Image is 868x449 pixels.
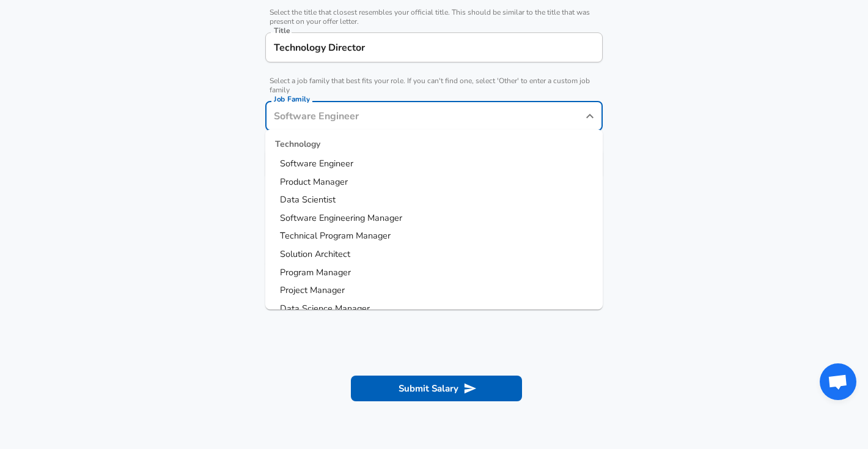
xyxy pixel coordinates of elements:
[581,108,598,125] button: Close
[280,229,391,242] span: Technical Program Manager
[274,27,290,34] label: Title
[280,302,370,314] span: Data Science Manager
[265,8,603,26] span: Select the title that closest resembles your official title. This should be similar to the title ...
[280,193,336,206] span: Data Scientist
[280,157,353,169] span: Software Engineer
[820,363,856,400] div: Open chat
[271,38,597,57] input: Software Engineer
[280,176,348,188] span: Product Manager
[280,266,351,278] span: Program Manager
[265,76,603,95] span: Select a job family that best fits your role. If you can't find one, select 'Other' to enter a cu...
[280,212,402,224] span: Software Engineering Manager
[271,106,579,125] input: Software Engineer
[274,95,310,103] label: Job Family
[280,248,350,260] span: Solution Architect
[351,376,522,401] button: Submit Salary
[265,130,603,159] div: Technology
[280,284,345,296] span: Project Manager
